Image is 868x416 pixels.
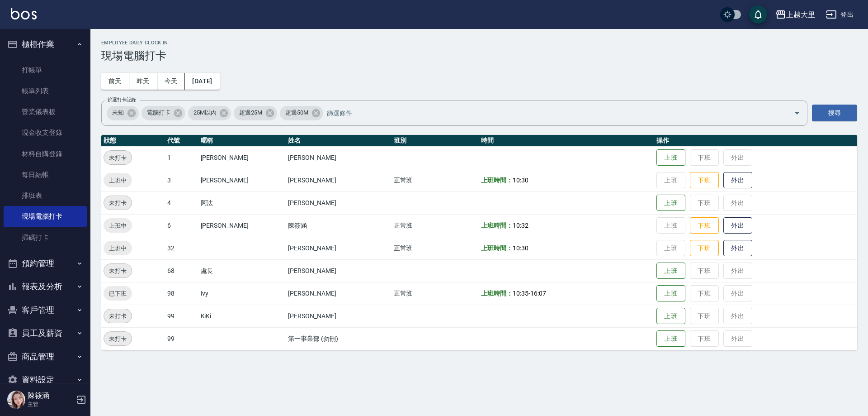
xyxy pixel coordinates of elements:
button: 上班 [656,195,685,211]
div: 超過50M [280,106,323,120]
input: 篩選條件 [325,105,778,121]
td: 99 [165,327,198,350]
td: [PERSON_NAME] [286,282,391,305]
td: 99 [165,305,198,327]
div: 電腦打卡 [142,106,185,120]
button: 上班 [656,285,685,302]
td: Ivy [198,282,286,305]
span: 電腦打卡 [142,108,176,117]
button: [DATE] [185,73,219,90]
td: 正常班 [392,214,479,237]
span: 未打卡 [104,266,132,276]
a: 帳單列表 [4,81,87,101]
label: 篩選打卡記錄 [108,96,136,103]
span: 未打卡 [104,153,132,163]
span: 未打卡 [104,198,132,208]
td: 第一事業部 (勿刪) [286,327,391,350]
td: 32 [165,237,198,259]
div: 超過25M [234,106,277,120]
th: 姓名 [286,135,391,147]
div: 25M以內 [188,106,231,120]
div: 未知 [107,106,139,120]
td: 正常班 [392,169,479,191]
td: 正常班 [392,282,479,305]
button: 下班 [690,240,719,257]
td: [PERSON_NAME] [286,191,391,214]
a: 營業儀表板 [4,101,87,122]
span: 已下班 [104,289,132,298]
h5: 陳筱涵 [28,391,74,400]
button: 上班 [656,308,685,325]
th: 代號 [165,135,198,147]
button: 今天 [157,73,185,90]
button: 上班 [656,263,685,279]
td: - [479,282,654,305]
th: 狀態 [101,135,165,147]
b: 上班時間： [481,177,513,184]
th: 班別 [392,135,479,147]
a: 材料自購登錄 [4,143,87,164]
a: 排班表 [4,185,87,206]
span: 上班中 [104,176,132,185]
td: [PERSON_NAME] [286,305,391,327]
td: [PERSON_NAME] [286,169,391,191]
a: 現場電腦打卡 [4,206,87,227]
td: 阿法 [198,191,286,214]
td: [PERSON_NAME] [286,259,391,282]
span: 10:30 [513,177,528,184]
span: 未打卡 [104,334,132,344]
td: 陳筱涵 [286,214,391,237]
span: 10:32 [513,222,528,229]
span: 16:07 [530,290,546,297]
button: 員工及薪資 [4,321,87,345]
a: 打帳單 [4,60,87,81]
td: [PERSON_NAME] [198,169,286,191]
span: 上班中 [104,221,132,230]
a: 每日結帳 [4,164,87,185]
td: 3 [165,169,198,191]
b: 上班時間： [481,222,513,229]
a: 現金收支登錄 [4,122,87,143]
img: Person [7,391,25,409]
td: [PERSON_NAME] [286,146,391,169]
button: 下班 [690,172,719,189]
button: 外出 [723,172,752,189]
td: [PERSON_NAME] [198,214,286,237]
button: 搜尋 [812,105,857,121]
button: 商品管理 [4,345,87,368]
span: 未打卡 [104,311,132,321]
td: 98 [165,282,198,305]
div: 上越大里 [786,9,815,20]
button: 昨天 [129,73,157,90]
td: 6 [165,214,198,237]
td: 正常班 [392,237,479,259]
button: 上班 [656,149,685,166]
button: 報表及分析 [4,275,87,298]
b: 上班時間： [481,244,513,252]
h2: Employee Daily Clock In [101,40,857,46]
td: [PERSON_NAME] [198,146,286,169]
td: 68 [165,259,198,282]
b: 上班時間： [481,290,513,297]
button: 外出 [723,240,752,257]
span: 10:35 [513,290,528,297]
button: save [749,5,767,24]
p: 主管 [28,400,74,408]
td: [PERSON_NAME] [286,237,391,259]
button: 預約管理 [4,252,87,275]
th: 暱稱 [198,135,286,147]
span: 上班中 [104,244,132,253]
button: Open [790,106,804,120]
button: 前天 [101,73,129,90]
button: 上班 [656,330,685,347]
img: Logo [11,8,37,19]
button: 資料設定 [4,368,87,392]
span: 未知 [107,108,129,117]
td: 處長 [198,259,286,282]
h3: 現場電腦打卡 [101,49,857,62]
button: 客戶管理 [4,298,87,322]
th: 時間 [479,135,654,147]
span: 超過50M [280,108,314,117]
button: 外出 [723,217,752,234]
button: 登出 [822,6,857,23]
